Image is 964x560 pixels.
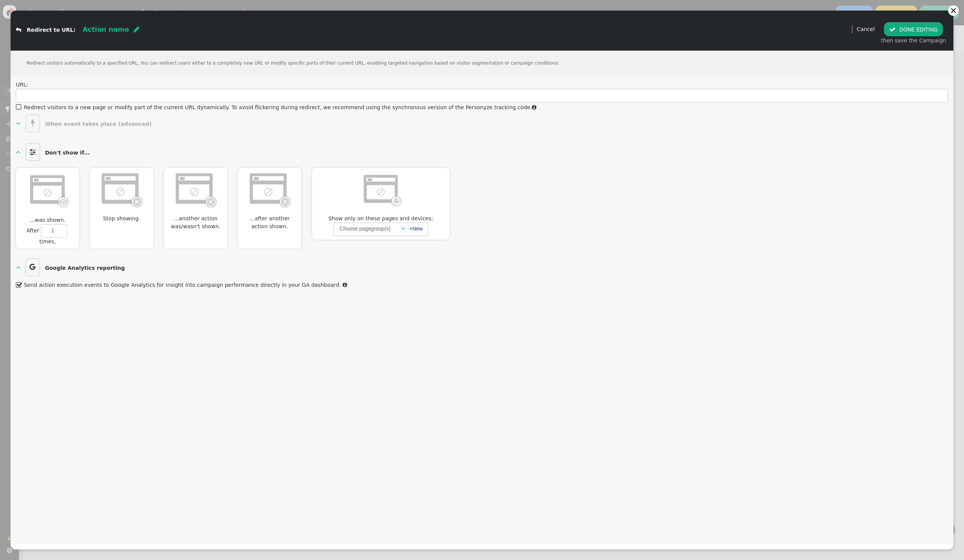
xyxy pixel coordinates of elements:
[16,148,21,156] span: 
[238,215,301,230] span: ...after another action shown.
[884,22,943,36] button: DONE EDITING
[134,26,139,33] span: 
[16,280,23,290] span: 
[41,224,67,238] input: Aftertimes,
[16,27,21,32] span: 
[174,171,218,208] img: onclosed_dont_show_again_dimmed.png
[248,171,292,208] img: onclosed_dont_show_again_dimmed.png
[27,27,76,33] span: Redirect to URL:
[881,37,946,45] div: then save the Campaign
[402,226,405,231] span: 
[16,102,23,112] span: Transform current URL
[409,226,423,232] a: +New
[16,143,93,161] a:   Don't show if...
[16,114,155,132] a:   When event takes place (advanced)
[343,282,347,288] span: 
[83,26,129,33] span: Action name
[16,258,128,276] a:   Google Analytics reporting
[16,104,536,110] label: Redirect visitors to a new page or modify part of the current URL dynamically. To avoid flickerin...
[26,171,70,209] img: onshown_dont_show_again_dimmed.png
[857,26,874,32] a: Cancel
[11,51,953,76] div: Redirect visitors automatically to a specified URL. You can redirect users either to a completely...
[45,121,152,127] b: When event takes place (advanced)
[26,143,40,161] span: 
[325,215,436,223] span: Show only on these pages and devices:
[889,26,896,32] span: 
[532,105,536,110] span: 
[164,215,227,230] span: ...another action was/wasn't shown.
[100,171,144,208] img: onclosed_dont_show_again_dimmed.png
[26,258,40,276] span: 
[16,263,21,271] span: 
[26,216,68,224] span: ...was shown.
[16,81,948,89] div: URL:
[26,114,40,132] span: 
[100,215,143,223] span: Stop showing.
[339,223,391,235] div: Choose pagegroup(s)
[16,224,79,246] label: After times,
[45,150,90,156] b: Don't show if...
[359,171,403,208] img: pagegroup_dimmed.png
[16,89,948,102] input: URL
[16,119,21,127] span: 
[45,265,125,271] b: Google Analytics reporting
[16,282,341,288] label: Send action execution events to Google Analytics for insight into campaign performance directly i...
